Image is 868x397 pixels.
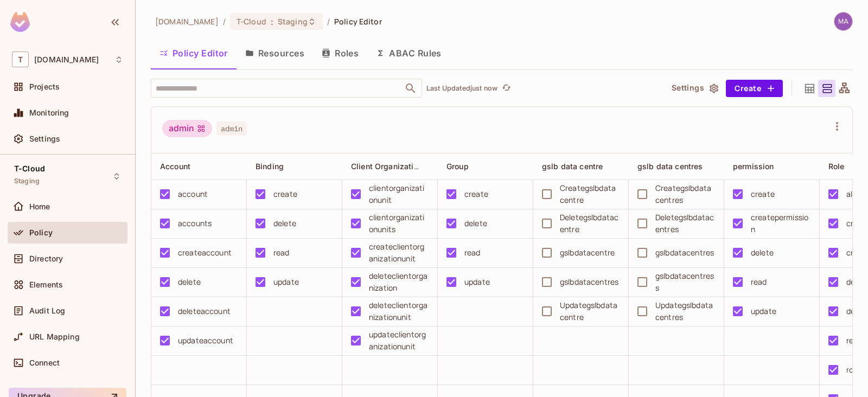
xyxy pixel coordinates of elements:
div: createaccount [178,247,232,259]
div: Deletegslbdatacentres [655,212,715,235]
div: updateaccount [178,335,233,347]
span: T [12,52,29,67]
div: deleteclientorganization [369,270,429,294]
div: admin [162,120,212,137]
div: Deletegslbdatacentre [560,212,620,235]
button: ABAC Rules [367,40,450,67]
span: Click to refresh data [497,82,513,95]
div: delete [751,247,774,259]
span: Account [160,162,190,171]
div: role [846,364,860,376]
div: Creategslbdatacentre [560,182,620,206]
span: Home [29,202,50,211]
div: account [178,188,208,200]
span: : [270,17,274,26]
div: createclientorganizationunit [369,241,429,265]
button: refresh [500,82,513,95]
div: gslbdatacentres [655,247,714,259]
div: Updategslbdatacentres [655,299,715,323]
div: read [464,247,481,259]
button: Create [726,80,783,97]
button: Roles [313,40,367,67]
div: create [751,188,775,200]
span: Staging [14,177,40,185]
span: T-Cloud [237,16,266,27]
div: update [751,305,776,317]
div: clientorganizationunits [369,212,429,235]
span: Binding [256,162,284,171]
span: refresh [502,83,511,94]
span: Projects [29,82,60,91]
span: admin [216,121,247,136]
div: clientorganizationunit [369,182,429,206]
span: the active workspace [155,16,219,27]
button: Settings [667,80,722,97]
div: read [751,276,767,288]
div: gslbdatacentres [560,276,618,288]
span: gslb data centre [542,162,603,171]
span: Audit Log [29,306,65,315]
div: read [846,335,863,347]
span: URL Mapping [29,332,80,341]
div: Updategslbdatacentre [560,299,620,323]
span: Group [446,162,469,171]
img: SReyMgAAAABJRU5ErkJggg== [10,12,30,32]
span: Client Organization Unit [351,161,440,171]
span: Workspace: t-mobile.com [34,55,99,64]
span: Directory [29,254,63,263]
button: Open [403,81,418,96]
div: create [273,188,297,200]
span: permission [733,162,774,171]
span: Monitoring [29,108,69,117]
span: Connect [29,358,60,367]
span: T-Cloud [14,164,45,173]
div: accounts [178,217,212,229]
li: / [223,16,226,27]
span: Policy Editor [334,16,382,27]
span: Staging [278,16,308,27]
div: updateclientorganizationunit [369,329,429,353]
div: delete [178,276,201,288]
div: gslbdatacentress [655,270,715,294]
img: maheshbabu.samsani1@t-mobile.com [834,12,852,30]
span: Policy [29,228,53,237]
button: Policy Editor [151,40,237,67]
div: deleteclientorganizationunit [369,299,429,323]
div: create [464,188,488,200]
div: createpermission [751,212,810,235]
div: gslbdatacentre [560,247,615,259]
li: / [327,16,330,27]
button: Resources [237,40,313,67]
div: deleteaccount [178,305,231,317]
span: Elements [29,280,63,289]
span: gslb data centres [637,162,703,171]
div: delete [273,217,296,229]
p: Last Updated just now [426,84,497,93]
div: update [273,276,299,288]
div: read [273,247,290,259]
span: Settings [29,135,60,143]
div: Creategslbdatacentres [655,182,715,206]
div: delete [464,217,487,229]
div: update [464,276,490,288]
span: Role [828,162,845,171]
